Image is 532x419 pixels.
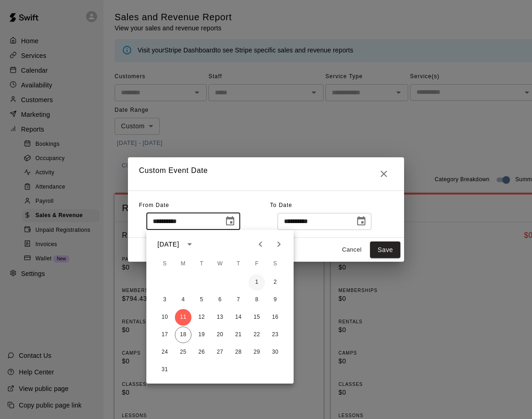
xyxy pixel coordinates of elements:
[230,255,247,273] span: Thursday
[175,344,191,361] button: 25
[193,309,210,326] button: 12
[156,344,173,361] button: 24
[193,292,210,308] button: 5
[267,255,283,273] span: Saturday
[249,327,265,343] button: 22
[212,344,228,361] button: 27
[128,157,404,190] h2: Custom Event Date
[267,327,283,343] button: 23
[212,292,228,308] button: 6
[212,309,228,326] button: 13
[249,292,265,308] button: 8
[175,292,191,308] button: 4
[267,309,283,326] button: 16
[230,292,247,308] button: 7
[156,362,173,378] button: 31
[193,255,210,273] span: Tuesday
[175,309,191,326] button: 11
[212,255,228,273] span: Wednesday
[157,240,179,249] div: [DATE]
[193,327,210,343] button: 19
[182,236,197,252] button: calendar view is open, switch to year view
[156,292,173,308] button: 3
[230,309,247,326] button: 14
[230,344,247,361] button: 28
[249,344,265,361] button: 29
[270,202,292,208] span: To Date
[249,255,265,273] span: Friday
[175,255,191,273] span: Monday
[249,274,265,291] button: 1
[139,202,169,208] span: From Date
[212,327,228,343] button: 20
[267,344,283,361] button: 30
[156,309,173,326] button: 10
[375,165,393,183] button: Close
[249,309,265,326] button: 15
[230,327,247,343] button: 21
[352,212,370,230] button: Choose date, selected date is Aug 18, 2025
[193,344,210,361] button: 26
[270,235,288,253] button: Next month
[221,212,239,230] button: Choose date, selected date is Aug 11, 2025
[337,243,366,257] button: Cancel
[251,235,270,253] button: Previous month
[370,241,400,258] button: Save
[267,274,283,291] button: 2
[175,327,191,343] button: 18
[156,327,173,343] button: 17
[156,255,173,273] span: Sunday
[267,292,283,308] button: 9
